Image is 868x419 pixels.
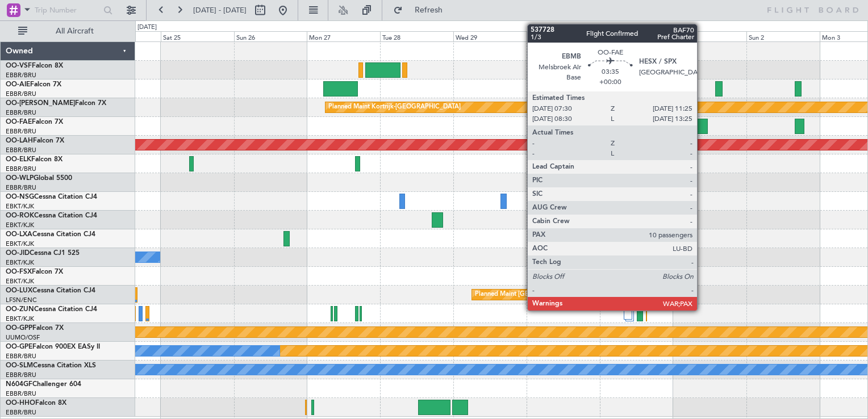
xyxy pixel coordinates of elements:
span: OO-LXA [6,231,32,238]
a: OO-AIEFalcon 7X [6,81,61,88]
a: EBBR/BRU [6,71,36,79]
span: OO-WLP [6,175,34,182]
a: EBBR/BRU [6,165,36,173]
span: OO-VSF [6,62,32,69]
div: Planned Maint [GEOGRAPHIC_DATA] ([GEOGRAPHIC_DATA]) [475,286,654,303]
a: OO-HHOFalcon 8X [6,400,66,407]
span: OO-LAH [6,137,33,144]
a: N604GFChallenger 604 [6,381,81,388]
div: Wed 29 [453,31,527,41]
div: Sun 26 [234,31,307,41]
a: OO-ROKCessna Citation CJ4 [6,212,97,219]
div: Thu 30 [527,31,600,41]
span: OO-NSG [6,194,34,200]
a: EBKT/KJK [6,221,34,229]
span: All Aircraft [30,27,120,35]
a: EBKT/KJK [6,277,34,286]
div: Owner Melsbroek Air Base [690,118,767,135]
input: Trip Number [35,2,100,19]
a: OO-LAHFalcon 7X [6,137,64,144]
span: OO-LUX [6,287,32,294]
span: OO-ROK [6,212,34,219]
span: OO-FAE [6,119,32,125]
a: EBBR/BRU [6,408,36,417]
a: EBBR/BRU [6,371,36,379]
span: OO-HHO [6,400,35,407]
a: EBBR/BRU [6,352,36,361]
a: OO-VSFFalcon 8X [6,62,63,69]
a: OO-ELKFalcon 8X [6,156,62,163]
a: OO-GPPFalcon 7X [6,325,64,332]
a: OO-FAEFalcon 7X [6,119,63,125]
div: [DATE] [675,23,694,32]
div: Sat 1 [673,31,746,41]
a: EBKT/KJK [6,315,34,323]
a: OO-ZUNCessna Citation CJ4 [6,306,97,313]
a: EBBR/BRU [6,146,36,154]
span: OO-JID [6,250,30,257]
span: OO-AIE [6,81,30,88]
a: OO-NSGCessna Citation CJ4 [6,194,97,200]
div: Fri 31 [600,31,673,41]
span: OO-FSX [6,269,32,275]
div: Tue 28 [380,31,453,41]
a: EBKT/KJK [6,202,34,211]
a: LFSN/ENC [6,296,37,304]
a: OO-FSXFalcon 7X [6,269,63,275]
a: UUMO/OSF [6,333,40,342]
a: OO-[PERSON_NAME]Falcon 7X [6,100,106,107]
a: OO-WLPGlobal 5500 [6,175,72,182]
div: Sat 25 [161,31,234,41]
a: OO-SLMCessna Citation XLS [6,362,96,369]
span: [DATE] - [DATE] [193,5,247,15]
span: OO-SLM [6,362,33,369]
button: All Aircraft [12,22,123,40]
div: [DATE] [137,23,157,32]
a: OO-LXACessna Citation CJ4 [6,231,95,238]
div: Planned Maint Kortrijk-[GEOGRAPHIC_DATA] [328,99,461,116]
a: OO-LUXCessna Citation CJ4 [6,287,95,294]
span: OO-ELK [6,156,31,163]
span: Refresh [405,6,453,14]
span: N604GF [6,381,32,388]
a: EBBR/BRU [6,183,36,192]
a: OO-GPEFalcon 900EX EASy II [6,343,100,350]
div: Sun 2 [746,31,820,41]
a: EBKT/KJK [6,240,34,248]
a: OO-JIDCessna CJ1 525 [6,250,80,257]
a: EBBR/BRU [6,127,36,136]
a: EBBR/BRU [6,90,36,98]
a: EBBR/BRU [6,108,36,117]
div: Mon 27 [307,31,380,41]
button: Refresh [388,1,456,19]
a: EBKT/KJK [6,258,34,267]
span: OO-GPE [6,343,32,350]
a: EBBR/BRU [6,389,36,398]
span: OO-GPP [6,325,32,332]
span: OO-ZUN [6,306,34,313]
span: OO-[PERSON_NAME] [6,100,75,107]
